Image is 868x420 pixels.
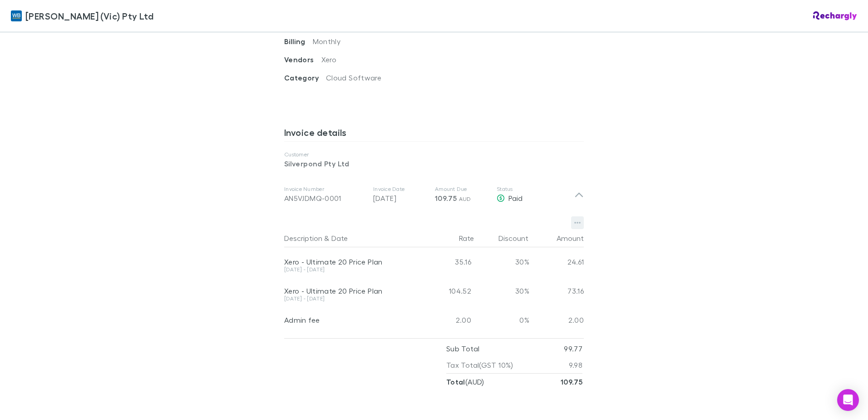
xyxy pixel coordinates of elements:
[475,276,529,305] div: 30%
[373,193,428,204] p: [DATE]
[277,176,591,213] div: Invoice NumberAN5VJDMQ-0001Invoice Date[DATE]Amount Due109.75 AUDStatusPaid
[284,127,584,141] h3: Invoice details
[331,229,348,247] button: Date
[284,267,417,272] div: [DATE] - [DATE]
[284,229,417,247] div: &
[321,55,336,64] span: Xero
[813,11,857,20] img: Rechargly Logo
[459,195,471,202] span: AUD
[284,73,326,82] span: Category
[446,374,484,390] p: ( AUD )
[11,10,22,21] img: William Buck (Vic) Pty Ltd's Logo
[284,229,322,247] button: Description
[508,194,523,202] span: Paid
[420,247,475,276] div: 35.16
[25,9,153,23] span: [PERSON_NAME] (Vic) Pty Ltd
[284,37,313,46] span: Billing
[529,305,584,335] div: 2.00
[529,247,584,276] div: 24.61
[475,247,529,276] div: 30%
[435,185,489,193] p: Amount Due
[284,193,366,204] div: AN5VJDMQ-0001
[837,389,859,411] div: Open Intercom Messenger
[284,158,584,169] p: Silverpond Pty Ltd
[326,73,381,82] span: Cloud Software
[284,296,417,301] div: [DATE] - [DATE]
[284,55,321,64] span: Vendors
[529,276,584,305] div: 73.16
[373,185,428,193] p: Invoice Date
[475,305,529,335] div: 0%
[284,257,417,266] div: Xero - Ultimate 20 Price Plan
[569,357,582,373] p: 9.98
[313,37,341,45] span: Monthly
[435,194,457,203] span: 109.75
[284,151,584,158] p: Customer
[420,276,475,305] div: 104.52
[420,305,475,335] div: 2.00
[284,315,417,325] div: Admin fee
[284,286,417,295] div: Xero - Ultimate 20 Price Plan
[446,377,465,386] strong: Total
[284,185,366,193] p: Invoice Number
[564,340,582,357] p: 99.77
[497,185,574,193] p: Status
[446,357,513,373] p: Tax Total (GST 10%)
[561,377,582,386] strong: 109.75
[446,340,479,357] p: Sub Total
